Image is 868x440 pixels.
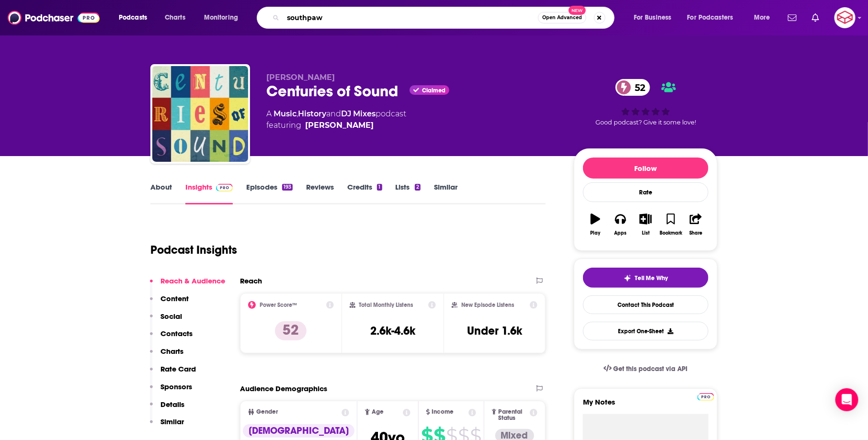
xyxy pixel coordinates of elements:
[359,302,413,308] h2: Total Monthly Listens
[784,10,800,26] a: Show notifications dropdown
[266,120,406,131] span: featuring
[266,73,335,82] span: [PERSON_NAME]
[754,11,770,24] span: More
[150,364,196,382] button: Rate Card
[185,182,233,204] a: InsightsPodchaser Pro
[150,312,182,329] button: Social
[266,7,624,29] div: Search podcasts, credits, & more...
[326,109,341,118] span: and
[377,184,382,191] div: 1
[150,329,193,347] button: Contacts
[624,274,631,282] img: tell me why sparkle
[150,294,189,312] button: Content
[834,7,856,28] span: Logged in as callista
[538,12,586,23] button: Open AdvancedNew
[615,230,627,236] div: Apps
[687,11,733,24] span: For Podcasters
[434,182,457,204] a: Similar
[596,357,696,381] a: Get this podcast via API
[246,182,293,204] a: Episodes193
[150,400,184,417] button: Details
[498,409,528,421] span: Parental Status
[635,274,668,282] span: Tell Me Why
[697,392,714,401] a: Pro website
[274,109,297,118] a: Music
[614,365,688,373] span: Get this podcast via API
[396,182,421,204] a: Lists2
[370,324,415,338] h3: 2.6k-4.6k
[150,417,184,435] button: Similar
[747,10,782,25] button: open menu
[347,182,382,204] a: Credits1
[595,119,696,126] span: Good podcast? Give it some love!
[583,268,708,288] button: tell me why sparkleTell Me Why
[574,73,718,132] div: 52Good podcast? Give it some love!
[150,347,183,364] button: Charts
[8,9,100,27] img: Podchaser - Follow, Share and Rate Podcasts
[150,182,172,204] a: About
[298,109,326,118] a: History
[160,347,183,356] p: Charts
[625,79,650,96] span: 52
[633,207,658,242] button: List
[266,108,406,131] div: A podcast
[660,230,682,236] div: Bookmark
[119,11,147,24] span: Podcasts
[461,302,514,308] h2: New Episode Listens
[341,109,376,118] a: DJ Mixes
[282,184,293,191] div: 193
[689,230,702,236] div: Share
[160,417,184,426] p: Similar
[204,11,238,24] span: Monitoring
[240,276,262,285] h2: Reach
[160,382,192,391] p: Sponsors
[583,322,708,340] button: Export One-Sheet
[542,15,582,20] span: Open Advanced
[306,182,334,204] a: Reviews
[583,207,608,242] button: Play
[684,207,708,242] button: Share
[422,88,445,93] span: Claimed
[583,295,708,314] a: Contact This Podcast
[834,7,856,28] button: Show profile menu
[835,388,858,411] div: Open Intercom Messenger
[372,409,384,415] span: Age
[160,276,225,285] p: Reach & Audience
[150,382,192,400] button: Sponsors
[150,276,225,294] button: Reach & Audience
[160,329,193,338] p: Contacts
[160,294,189,303] p: Content
[165,11,185,24] span: Charts
[243,424,354,438] div: [DEMOGRAPHIC_DATA]
[608,207,633,242] button: Apps
[297,109,298,118] span: ,
[112,10,160,25] button: open menu
[697,393,714,401] img: Podchaser Pro
[569,6,586,15] span: New
[150,243,237,257] h1: Podcast Insights
[275,321,307,340] p: 52
[216,184,233,192] img: Podchaser Pro
[642,230,650,236] div: List
[283,10,538,25] input: Search podcasts, credits, & more...
[658,207,683,242] button: Bookmark
[160,312,182,321] p: Social
[834,7,856,28] img: User Profile
[432,409,454,415] span: Income
[616,79,650,96] a: 52
[159,10,191,25] a: Charts
[240,384,327,393] h2: Audience Demographics
[415,184,421,191] div: 2
[197,10,251,25] button: open menu
[305,120,374,131] a: James Errington
[152,66,248,162] img: Centuries of Sound
[160,364,196,373] p: Rate Card
[627,10,684,25] button: open menu
[467,324,522,338] h3: Under 1.6k
[808,10,823,26] a: Show notifications dropdown
[583,397,708,414] label: My Notes
[681,10,747,25] button: open menu
[591,230,601,236] div: Play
